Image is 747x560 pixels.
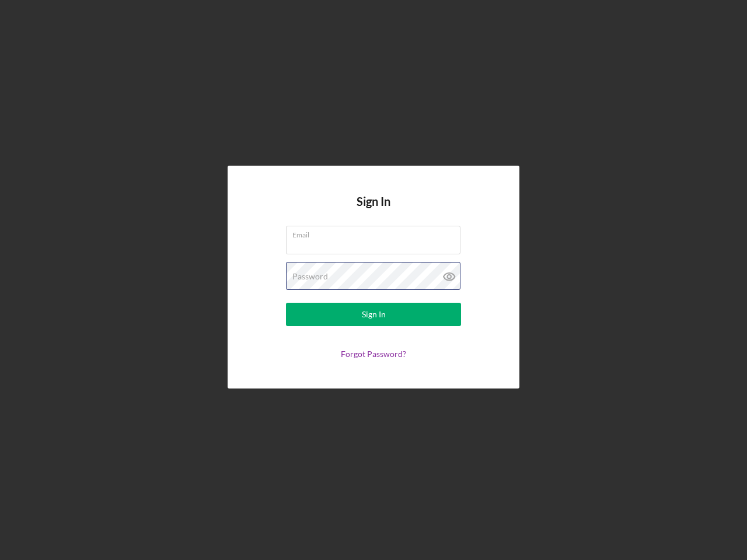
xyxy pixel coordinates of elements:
[292,226,460,239] label: Email
[357,195,390,226] h4: Sign In
[286,303,461,326] button: Sign In
[362,303,386,326] div: Sign In
[292,272,328,281] label: Password
[341,349,406,359] a: Forgot Password?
